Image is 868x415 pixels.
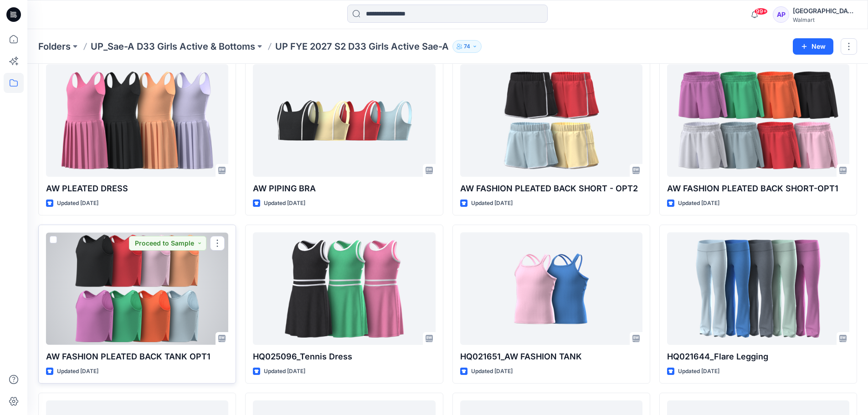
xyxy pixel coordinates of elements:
p: 74 [464,41,470,51]
p: AW PLEATED DRESS [46,182,228,195]
a: AW FASHION PLEATED BACK SHORT-OPT1 [667,64,849,177]
button: New [793,38,833,55]
button: 74 [452,40,482,53]
a: AW FASHION PLEATED BACK TANK OPT1 [46,232,228,345]
div: Walmart [793,16,857,23]
p: Updated [DATE] [264,367,305,376]
p: HQ021644_Flare Legging [667,350,849,363]
p: Updated [DATE] [471,367,513,376]
p: Updated [DATE] [471,199,513,208]
p: Updated [DATE] [57,199,98,208]
p: AW PIPING BRA [253,182,435,195]
div: [GEOGRAPHIC_DATA] [793,5,857,16]
a: AW FASHION PLEATED BACK SHORT - OPT2 [460,64,642,177]
div: AP [773,6,789,23]
a: UP_Sae-A D33 Girls Active & Bottoms [91,40,255,53]
a: HQ021651_AW FASHION TANK [460,232,642,345]
p: HQ025096_Tennis Dress [253,350,435,363]
a: Folders [38,40,71,53]
a: AW PIPING BRA [253,64,435,177]
span: 99+ [754,8,768,15]
p: Updated [DATE] [264,199,305,208]
p: AW FASHION PLEATED BACK SHORT - OPT2 [460,182,642,195]
p: Updated [DATE] [678,199,719,208]
a: AW PLEATED DRESS [46,64,228,177]
p: AW FASHION PLEATED BACK SHORT-OPT1 [667,182,849,195]
p: AW FASHION PLEATED BACK TANK OPT1 [46,350,228,363]
a: HQ021644_Flare Legging [667,232,849,345]
p: HQ021651_AW FASHION TANK [460,350,642,363]
p: Updated [DATE] [678,367,719,376]
p: Updated [DATE] [57,367,98,376]
a: HQ025096_Tennis Dress [253,232,435,345]
p: UP FYE 2027 S2 D33 Girls Active Sae-A [275,40,449,53]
